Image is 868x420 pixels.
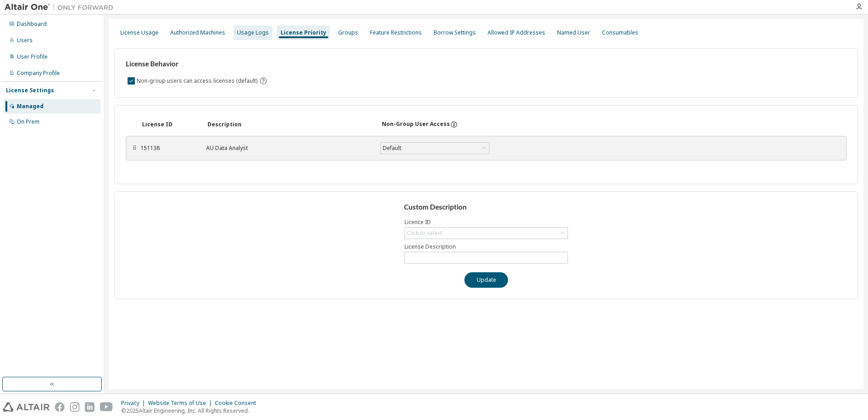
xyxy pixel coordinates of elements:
[5,3,118,12] img: Altair One
[126,60,266,69] h3: License Behavior
[281,29,326,36] div: License Priority
[17,103,44,110] div: Managed
[602,29,638,36] div: Consumables
[464,272,508,288] button: Update
[148,400,215,407] div: Website Terms of Use
[121,400,148,407] div: Privacy
[17,70,60,77] div: Company Profile
[404,203,569,212] h3: Custom Description
[85,402,94,412] img: linkedin.svg
[206,145,370,152] div: AU Data Analyst
[170,29,225,36] div: Authorized Machines
[404,219,568,226] label: Licence ID
[70,402,79,412] img: instagram.svg
[17,53,48,60] div: User Profile
[215,400,261,407] div: Cookie Consent
[207,121,371,128] div: Description
[382,120,450,129] div: Non-Group User Access
[370,29,422,36] div: Feature Restrictions
[6,87,54,94] div: License Settings
[557,29,590,36] div: Named User
[17,118,39,125] div: On Prem
[142,121,197,128] div: License ID
[381,143,403,153] div: Default
[405,228,567,239] div: Click to select
[338,29,358,36] div: Groups
[259,77,267,85] svg: By default any user not assigned to any group can access any license. Turn this setting off to di...
[488,29,545,36] div: Allowed IP Addresses
[434,29,476,36] div: Borrow Settings
[381,143,489,154] div: Default
[121,407,261,415] p: © 2025 Altair Engineering, Inc. All Rights Reserved.
[404,243,568,250] label: License Description
[100,402,113,412] img: youtube.svg
[17,20,47,28] div: Dashboard
[3,402,49,412] img: altair_logo.svg
[55,402,64,412] img: facebook.svg
[407,230,442,237] div: Click to select
[141,145,195,152] div: 151138
[17,37,33,44] div: Users
[237,29,269,36] div: Usage Logs
[132,145,137,152] div: ⠿
[120,29,158,36] div: License Usage
[137,75,259,86] label: Non-group users can access licenses (default)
